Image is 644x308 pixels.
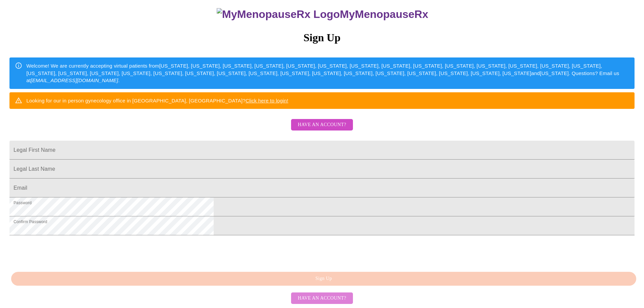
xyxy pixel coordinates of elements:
[291,119,353,131] button: Have an account?
[289,126,355,132] a: Have an account?
[9,239,112,265] iframe: reCAPTCHA
[26,60,629,87] div: Welcome! We are currently accepting virtual patients from [US_STATE], [US_STATE], [US_STATE], [US...
[10,8,635,21] h3: MyMenopauseRx
[9,31,635,44] h3: Sign Up
[298,121,346,129] span: Have an account?
[26,94,288,107] div: Looking for our in person gynecology office in [GEOGRAPHIC_DATA], [GEOGRAPHIC_DATA]?
[217,8,340,21] img: MyMenopauseRx Logo
[289,295,355,301] a: Have an account?
[291,292,353,304] button: Have an account?
[31,77,118,83] em: [EMAIL_ADDRESS][DOMAIN_NAME]
[298,294,346,303] span: Have an account?
[245,98,288,103] a: Click here to login!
